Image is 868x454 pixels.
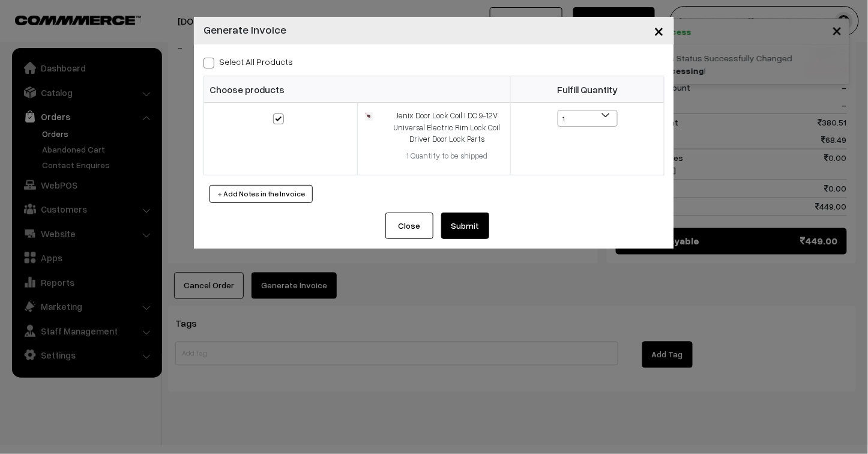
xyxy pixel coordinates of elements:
button: + Add Notes in the Invoice [209,185,313,203]
th: Fulfill Quantity [511,76,665,103]
th: Choose products [204,76,511,103]
div: 1 Quantity to be shipped [391,150,503,162]
button: Close [645,12,674,49]
h4: Generate Invoice [203,22,286,38]
span: 1 [558,110,618,127]
button: Submit [441,213,489,239]
img: 16634443868501H2f96ddaa060f4a468ead8f05524fe198D.jpg [365,112,373,120]
label: Select all Products [203,55,293,68]
div: Jenix Door Lock Coil I DC 9-12V Universal Electric Rim Lock Coil Driver Door Lock Parts [391,110,503,145]
span: 1 [558,110,617,127]
button: Close [385,213,433,239]
span: × [654,19,665,41]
